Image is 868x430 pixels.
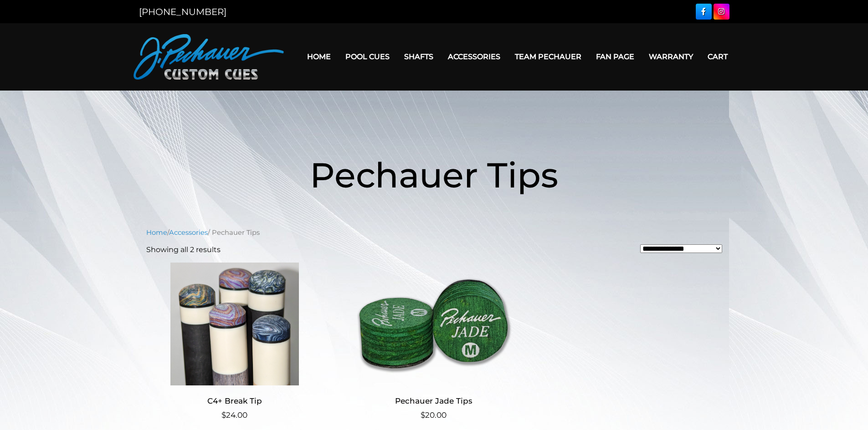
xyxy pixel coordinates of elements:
[345,393,522,410] h2: Pechauer Jade Tips
[134,34,284,80] img: Pechauer Custom Cues
[642,45,700,68] a: Warranty
[146,228,722,238] nav: Breadcrumb
[146,393,324,410] h2: C4+ Break Tip
[221,410,226,420] span: $
[421,410,447,420] bdi: 20.00
[146,263,324,385] img: C4+ Break Tip
[397,45,441,68] a: Shafts
[139,6,226,17] a: [PHONE_NUMBER]
[146,228,167,237] a: Home
[310,154,558,196] span: Pechauer Tips
[700,45,735,68] a: Cart
[508,45,589,68] a: Team Pechauer
[441,45,508,68] a: Accessories
[146,263,324,421] a: C4+ Break Tip $24.00
[421,410,425,420] span: $
[338,45,397,68] a: Pool Cues
[146,244,221,255] p: Showing all 2 results
[300,45,338,68] a: Home
[221,410,247,420] bdi: 24.00
[345,263,522,421] a: Pechauer Jade Tips $20.00
[589,45,642,68] a: Fan Page
[169,228,208,237] a: Accessories
[345,263,522,385] img: Pechauer Jade Tips
[640,244,722,253] select: Shop order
